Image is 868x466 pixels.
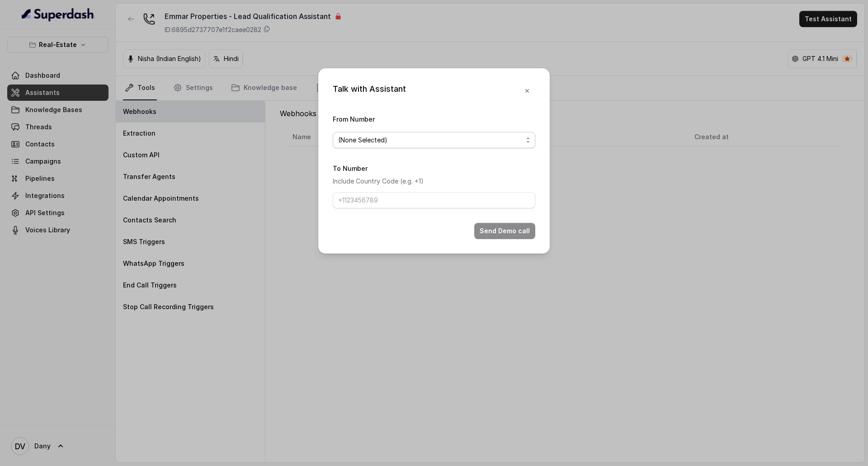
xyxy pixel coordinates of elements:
[333,132,535,148] button: (None Selected)
[333,176,535,187] p: Include Country Code (e.g. +1)
[333,115,375,123] label: From Number
[338,135,523,146] span: (None Selected)
[474,223,535,239] button: Send Demo call
[333,83,406,99] div: Talk with Assistant
[333,165,368,172] label: To Number
[333,192,535,208] input: +1123456789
